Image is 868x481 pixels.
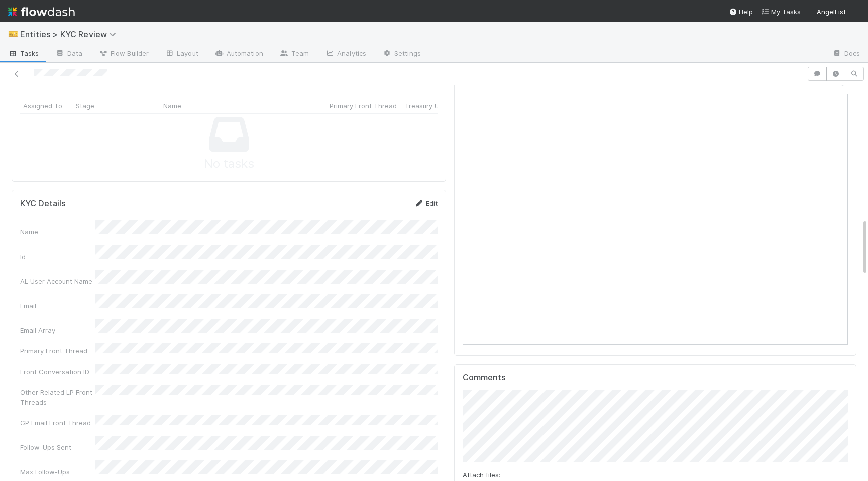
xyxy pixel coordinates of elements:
a: Docs [824,46,868,62]
a: Settings [374,46,429,62]
h5: KYC Details [20,199,66,209]
span: AngelList [817,8,846,16]
h5: Comments [463,373,848,383]
div: Other Related LP Front Threads [20,387,95,407]
img: logo-inverted-e16ddd16eac7371096b0.svg [8,3,75,20]
div: Email Array [20,325,95,335]
span: No tasks [204,155,254,173]
a: Analytics [317,46,374,62]
a: Automation [206,46,271,62]
div: Help [729,7,753,17]
div: Name [20,227,95,237]
div: AL User Account Name [20,276,95,286]
span: My Tasks [761,8,801,16]
div: Email [20,301,95,311]
a: Team [271,46,317,62]
span: Treasury URL [405,101,447,111]
span: Stage [76,101,94,111]
span: Flow Builder [98,48,149,58]
span: 🎫 [8,30,18,38]
div: Max Follow-Ups [20,467,95,477]
a: Flow Builder [90,46,157,62]
a: Edit [414,199,438,207]
div: Id [20,252,95,262]
a: Data [47,46,90,62]
span: Name [163,101,181,111]
img: avatar_ec94f6e9-05c5-4d36-a6c8-d0cea77c3c29.png [850,7,860,17]
span: Primary Front Thread [330,101,397,111]
a: My Tasks [761,7,801,17]
span: Tasks [8,48,39,58]
span: Entities > KYC Review [20,29,121,39]
div: Primary Front Thread [20,346,95,356]
div: Follow-Ups Sent [20,442,95,452]
span: Assigned To [23,101,62,111]
a: Layout [157,46,206,62]
div: GP Email Front Thread [20,418,95,428]
div: Front Conversation ID [20,367,95,377]
label: Attach files: [463,470,500,480]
